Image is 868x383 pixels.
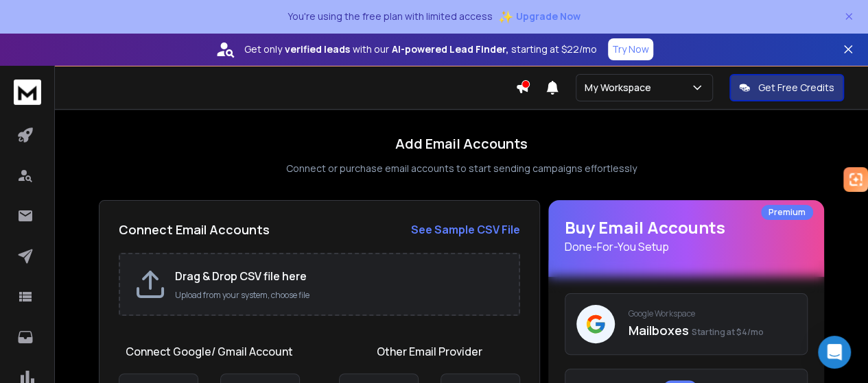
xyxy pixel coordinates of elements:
[411,221,520,238] a: See Sample CSV File
[516,10,580,23] span: Upgrade Now
[126,343,293,360] h1: Connect Google/ Gmail Account
[761,205,813,220] div: Premium
[629,321,796,340] p: Mailboxes
[14,79,41,105] img: logo
[286,162,637,175] p: Connect or purchase email accounts to start sending campaigns effortlessly
[692,326,764,338] span: Starting at $4/mo
[758,81,834,95] p: Get Free Credits
[498,3,580,30] button: ✨Upgrade Now
[629,308,796,319] p: Google Workspace
[498,7,513,26] span: ✨
[285,42,350,56] strong: verified leads
[729,74,844,101] button: Get Free Credits
[612,42,649,56] p: Try Now
[392,42,508,56] strong: AI-powered Lead Finder,
[377,343,482,360] h1: Other Email Provider
[585,81,657,95] p: My Workspace
[608,38,653,60] button: Try Now
[411,222,520,237] strong: See Sample CSV File
[395,134,528,153] h1: Add Email Accounts
[244,42,597,56] p: Get only with our starting at $22/mo
[565,238,808,255] p: Done-For-You Setup
[175,268,505,284] h2: Drag & Drop CSV file here
[175,290,505,301] p: Upload from your system, choose file
[119,220,270,239] h2: Connect Email Accounts
[565,217,808,255] h1: Buy Email Accounts
[818,336,851,369] div: Open Intercom Messenger
[288,10,493,23] p: You're using the free plan with limited access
